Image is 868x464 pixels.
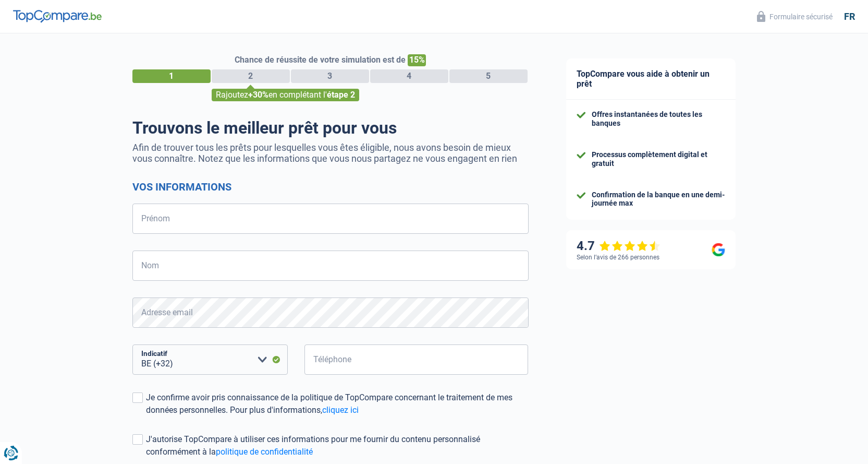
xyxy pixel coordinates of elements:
div: 5 [449,69,528,83]
div: J'autorise TopCompare à utiliser ces informations pour me fournir du contenu personnalisé conform... [146,433,529,458]
span: Chance de réussite de votre simulation est de [235,55,406,65]
span: +30% [248,90,268,100]
div: 4.7 [577,239,661,254]
div: Offres instantanées de toutes les banques [592,110,725,128]
div: TopCompare vous aide à obtenir un prêt [566,58,736,100]
div: Selon l’avis de 266 personnes [577,254,659,261]
div: 3 [291,69,369,83]
h1: Trouvons le meilleur prêt pour vous [132,118,529,138]
p: Afin de trouver tous les prêts pour lesquelles vous êtes éligible, nous avons besoin de mieux vou... [132,142,529,164]
div: fr [844,11,855,22]
button: Formulaire sécurisé [751,8,839,25]
h2: Vos informations [132,181,529,193]
div: Je confirme avoir pris connaissance de la politique de TopCompare concernant le traitement de mes... [146,391,529,417]
div: Rajoutez en complétant l' [212,89,359,101]
div: Confirmation de la banque en une demi-journée max [592,191,725,208]
span: 15% [408,54,426,66]
div: Processus complètement digital et gratuit [592,150,725,168]
span: étape 2 [327,90,355,100]
input: 401020304 [304,344,529,375]
div: 2 [212,69,290,83]
div: 4 [370,69,448,83]
a: cliquez ici [322,405,359,415]
div: 1 [132,69,211,83]
img: TopCompare Logo [13,10,102,22]
a: politique de confidentialité [216,447,313,457]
